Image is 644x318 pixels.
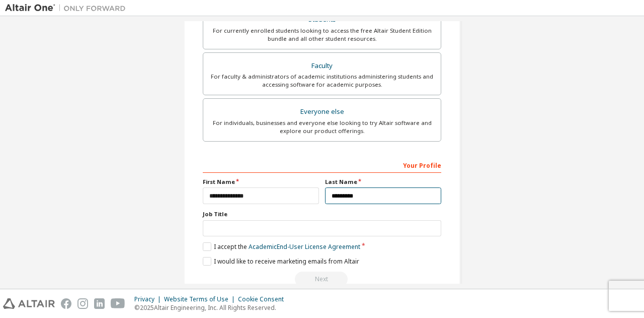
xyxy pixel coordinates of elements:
img: linkedin.svg [94,298,105,309]
label: First Name [203,178,319,186]
div: For currently enrolled students looking to access the free Altair Student Edition bundle and all ... [209,27,435,43]
label: Job Title [203,210,441,218]
div: Cookie Consent [238,295,290,303]
label: Last Name [325,178,441,186]
a: Academic End-User License Agreement [249,242,360,251]
img: facebook.svg [61,298,71,309]
img: altair_logo.svg [3,298,55,309]
div: Everyone else [209,105,435,119]
div: Read and acccept EULA to continue [203,272,441,287]
div: For individuals, businesses and everyone else looking to try Altair software and explore our prod... [209,119,435,135]
img: Altair One [5,3,131,13]
img: youtube.svg [111,298,125,309]
div: Website Terms of Use [164,295,238,303]
label: I accept the [203,242,360,251]
label: I would like to receive marketing emails from Altair [203,257,359,266]
div: Faculty [209,59,435,73]
div: Privacy [134,295,164,303]
div: Your Profile [203,157,441,173]
p: © 2025 Altair Engineering, Inc. All Rights Reserved. [134,303,290,312]
img: instagram.svg [77,298,88,309]
div: For faculty & administrators of academic institutions administering students and accessing softwa... [209,73,435,89]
